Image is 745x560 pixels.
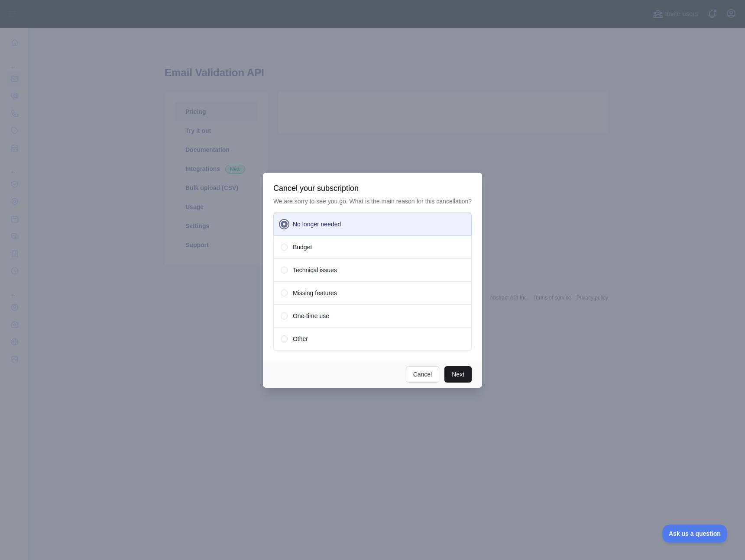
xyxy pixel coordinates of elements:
span: No longer needed [293,220,341,229]
iframe: Toggle Customer Support [662,525,728,543]
p: We are sorry to see you go. What is the main reason for this cancellation? [273,197,472,206]
span: Budget [293,243,312,251]
span: Other [293,335,308,343]
span: Technical issues [293,266,337,274]
h3: Cancel your subscription [273,183,472,193]
button: Next [444,366,472,383]
button: Cancel [406,366,440,383]
span: Missing features [293,289,337,297]
span: One-time use [293,312,329,320]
